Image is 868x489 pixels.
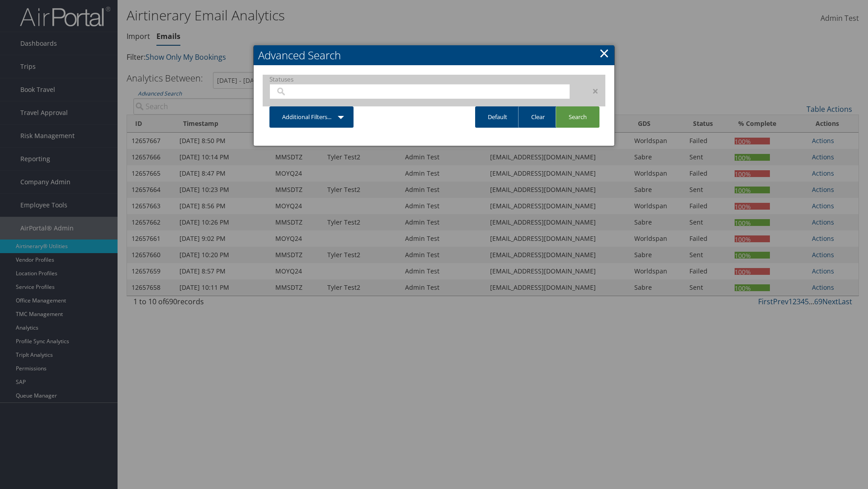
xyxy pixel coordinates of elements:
div: × [577,86,605,96]
a: Close [599,44,609,62]
a: Default [475,106,520,128]
a: Additional Filters... [269,106,354,128]
label: Statuses [269,75,570,84]
a: Clear [518,106,557,128]
a: Search [556,106,599,128]
h2: Advanced Search [254,45,614,65]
